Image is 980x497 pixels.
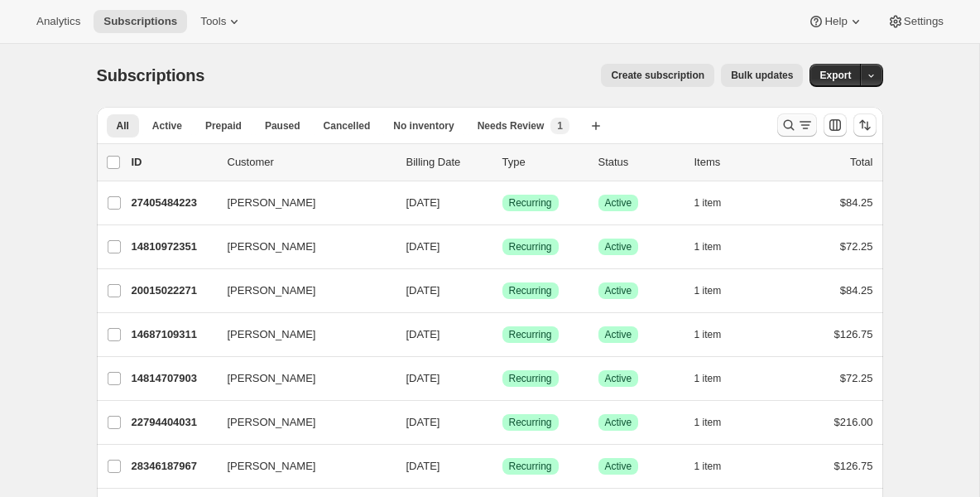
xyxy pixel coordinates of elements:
span: 1 item [694,460,722,473]
span: Create subscription [611,69,704,82]
button: 1 item [694,191,740,215]
div: Type [502,154,585,171]
span: Prepaid [205,119,242,133]
span: 1 [557,119,563,133]
span: $72.25 [840,240,873,253]
button: Create subscription [601,64,714,87]
div: Items [694,154,777,171]
div: 20015022271[PERSON_NAME][DATE]SuccessRecurringSuccessActive1 item$84.25 [132,279,873,302]
span: [DATE] [406,284,440,297]
span: [PERSON_NAME] [228,195,316,211]
span: Active [605,328,632,341]
button: Help [798,10,873,33]
p: ID [132,154,214,171]
span: [DATE] [406,416,440,428]
span: Recurring [509,284,552,297]
span: Cancelled [324,119,371,133]
span: Tools [200,15,226,28]
p: 27405484223 [132,195,214,211]
span: [PERSON_NAME] [228,458,316,475]
p: 14814707903 [132,370,214,387]
button: [PERSON_NAME] [218,365,383,392]
span: [PERSON_NAME] [228,370,316,387]
span: Recurring [509,196,552,210]
span: Help [824,15,847,28]
span: 1 item [694,416,722,429]
div: IDCustomerBilling DateTypeStatusItemsTotal [132,154,873,171]
span: [PERSON_NAME] [228,414,316,431]
button: Settings [877,10,954,33]
p: Status [598,154,681,171]
span: 1 item [694,284,722,297]
div: 14810972351[PERSON_NAME][DATE]SuccessRecurringSuccessActive1 item$72.25 [132,235,873,258]
span: $216.00 [834,416,873,428]
span: All [117,119,129,133]
button: [PERSON_NAME] [218,409,383,436]
span: Recurring [509,328,552,341]
p: 28346187967 [132,458,214,475]
button: 1 item [694,279,740,302]
button: [PERSON_NAME] [218,277,383,304]
span: Active [605,372,632,385]
span: Export [819,69,851,82]
button: [PERSON_NAME] [218,453,383,480]
span: Recurring [509,416,552,429]
span: 1 item [694,328,722,341]
div: 27405484223[PERSON_NAME][DATE]SuccessRecurringSuccessActive1 item$84.25 [132,191,873,215]
button: [PERSON_NAME] [218,234,383,260]
span: $72.25 [840,372,873,384]
span: 1 item [694,240,722,253]
button: Analytics [26,10,90,33]
span: $84.25 [840,284,873,297]
span: [DATE] [406,240,440,253]
div: 22794404031[PERSON_NAME][DATE]SuccessRecurringSuccessActive1 item$216.00 [132,411,873,434]
span: $126.75 [834,328,873,340]
div: 28346187967[PERSON_NAME][DATE]SuccessRecurringSuccessActive1 item$126.75 [132,455,873,478]
span: Active [605,416,632,429]
span: Needs Review [478,119,545,133]
span: Active [605,196,632,210]
span: Bulk updates [731,69,793,82]
span: Recurring [509,460,552,473]
button: 1 item [694,411,740,434]
span: Recurring [509,372,552,385]
span: $84.25 [840,196,873,209]
button: 1 item [694,455,740,478]
p: 14810972351 [132,239,214,255]
button: Export [809,64,861,87]
button: Customize table column order and visibility [824,113,847,137]
button: Search and filter results [777,113,817,137]
span: $126.75 [834,460,873,472]
button: [PERSON_NAME] [218,190,383,216]
span: 1 item [694,196,722,210]
button: Bulk updates [721,64,803,87]
span: Analytics [36,15,80,28]
span: [PERSON_NAME] [228,326,316,343]
span: Active [605,240,632,253]
span: Subscriptions [103,15,177,28]
div: 14687109311[PERSON_NAME][DATE]SuccessRecurringSuccessActive1 item$126.75 [132,323,873,346]
button: [PERSON_NAME] [218,321,383,348]
span: No inventory [393,119,454,133]
span: Active [605,284,632,297]
p: Customer [228,154,393,171]
span: Active [605,460,632,473]
button: Create new view [583,114,609,138]
button: 1 item [694,235,740,258]
p: 22794404031 [132,414,214,431]
p: Total [850,154,872,171]
button: Subscriptions [94,10,187,33]
button: 1 item [694,323,740,346]
div: 14814707903[PERSON_NAME][DATE]SuccessRecurringSuccessActive1 item$72.25 [132,367,873,390]
span: Subscriptions [97,66,205,84]
span: Active [152,119,182,133]
span: [DATE] [406,196,440,209]
span: [PERSON_NAME] [228,282,316,299]
span: Recurring [509,240,552,253]
span: 1 item [694,372,722,385]
button: Tools [190,10,252,33]
p: 14687109311 [132,326,214,343]
p: 20015022271 [132,282,214,299]
span: [DATE] [406,460,440,472]
p: Billing Date [406,154,489,171]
